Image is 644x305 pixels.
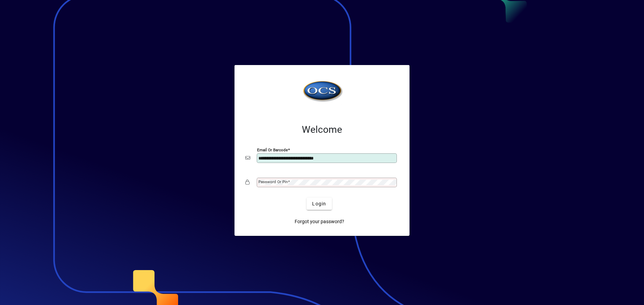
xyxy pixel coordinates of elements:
button: Login [307,198,332,210]
mat-label: Email or Barcode [257,148,288,152]
mat-label: Password or Pin [258,179,288,184]
span: Forgot your password? [295,218,344,225]
h2: Welcome [245,124,399,136]
a: Forgot your password? [292,215,347,228]
span: Login [312,200,326,207]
